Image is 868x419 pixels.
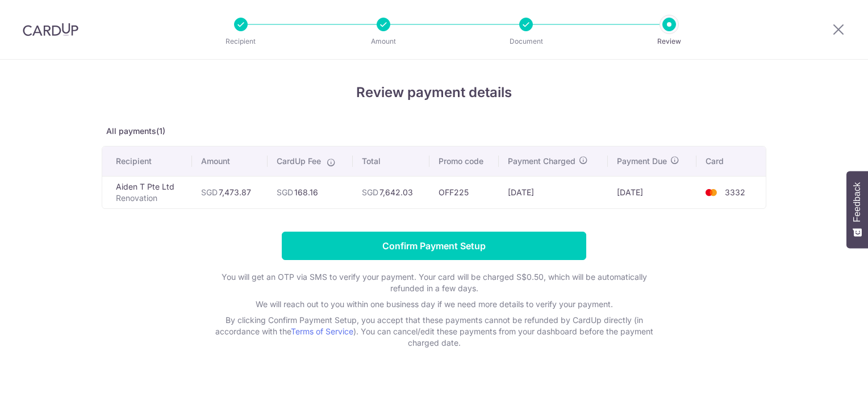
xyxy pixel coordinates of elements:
span: SGD [277,187,293,197]
span: CardUp Fee [277,156,321,167]
th: Amount [192,146,268,176]
td: 7,642.03 [353,176,429,208]
th: Card [696,146,766,176]
th: Promo code [429,146,499,176]
span: Payment Due [617,156,667,167]
p: Review [627,36,711,47]
span: Payment Charged [508,156,575,167]
p: Amount [341,36,425,47]
td: [DATE] [499,176,607,208]
span: SGD [362,187,378,197]
p: Document [484,36,568,47]
button: Feedback - Show survey [846,171,868,248]
p: Renovation [116,192,183,204]
span: SGD [201,187,218,197]
h4: Review payment details [102,82,766,103]
input: Confirm Payment Setup [282,232,586,260]
td: 7,473.87 [192,176,268,208]
th: Recipient [102,146,192,176]
span: 3332 [725,187,745,197]
p: Recipient [199,36,283,47]
p: By clicking Confirm Payment Setup, you accept that these payments cannot be refunded by CardUp di... [207,315,661,349]
p: We will reach out to you within one business day if we need more details to verify your payment. [207,299,661,310]
span: Feedback [852,182,862,222]
td: 168.16 [268,176,353,208]
p: All payments(1) [102,125,766,137]
img: CardUp [23,23,78,36]
td: OFF225 [429,176,499,208]
td: Aiden T Pte Ltd [102,176,192,208]
p: You will get an OTP via SMS to verify your payment. Your card will be charged S$0.50, which will ... [207,271,661,294]
td: [DATE] [608,176,697,208]
a: Terms of Service [291,326,353,336]
th: Total [353,146,429,176]
img: <span class="translation_missing" title="translation missing: en.account_steps.new_confirm_form.b... [700,186,723,199]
